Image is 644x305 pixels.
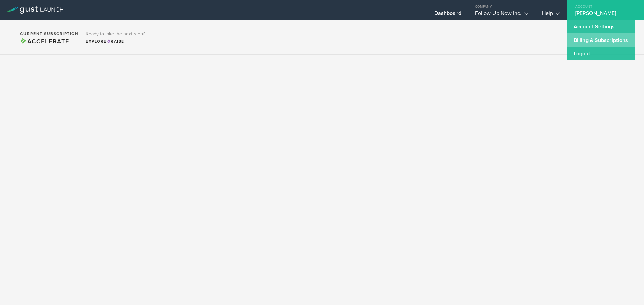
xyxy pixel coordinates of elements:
[86,38,145,44] div: Explore
[434,10,461,20] div: Dashboard
[86,32,145,36] h3: Ready to take the next step?
[82,27,148,48] div: Ready to take the next step?ExploreRaise
[542,10,560,20] div: Help
[475,10,528,20] div: Follow-Up Now Inc.
[20,32,78,36] h2: Current Subscription
[107,39,124,44] span: Raise
[20,37,69,45] span: Accelerate
[575,10,632,20] div: [PERSON_NAME]
[610,273,644,305] iframe: Chat Widget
